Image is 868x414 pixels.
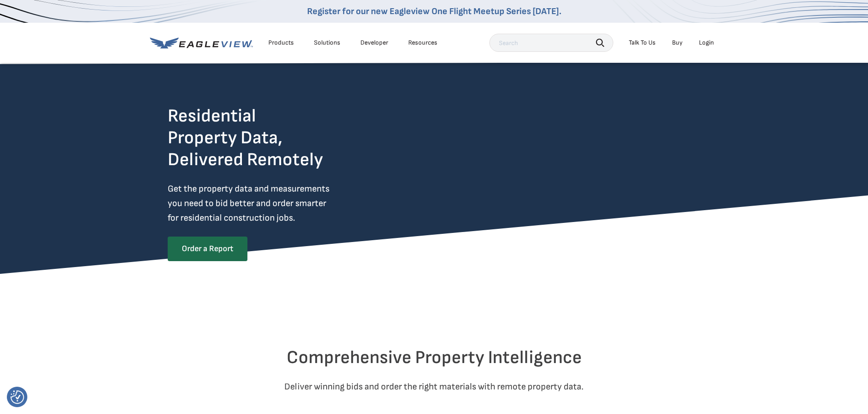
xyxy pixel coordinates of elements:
a: Order a Report [168,237,247,261]
div: Products [268,39,294,47]
div: Login [699,39,714,47]
input: Search [489,34,613,52]
h2: Residential Property Data, Delivered Remotely [168,105,323,171]
div: Resources [408,39,437,47]
p: Get the property data and measurements you need to bid better and order smarter for residential c... [168,182,367,225]
p: Deliver winning bids and order the right materials with remote property data. [168,379,701,394]
h2: Comprehensive Property Intelligence [168,347,701,369]
div: Solutions [314,39,340,47]
a: Register for our new Eagleview One Flight Meetup Series [DATE]. [307,6,561,17]
a: Developer [360,39,388,47]
div: Talk To Us [629,39,656,47]
img: Revisit consent button [10,390,24,404]
a: Buy [672,39,683,47]
button: Consent Preferences [10,390,24,404]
